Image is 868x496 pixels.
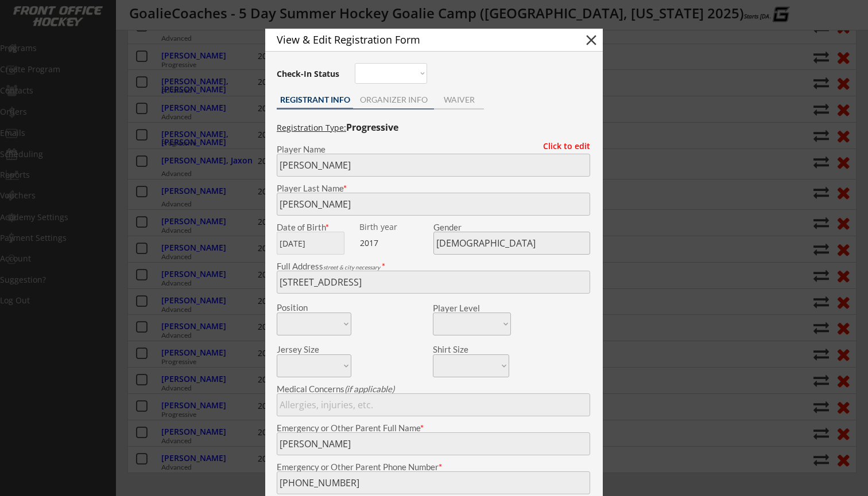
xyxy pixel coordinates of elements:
[359,223,431,231] div: Birth year
[344,384,394,394] em: (if applicable)
[583,32,600,49] button: close
[277,262,590,271] div: Full Address
[277,393,590,416] input: Allergies, injuries, etc.
[277,271,590,294] input: Street, City, Province/State
[433,223,590,232] div: Gender
[277,463,590,471] div: Emergency or Other Parent Phone Number
[360,237,432,249] div: 2017
[277,345,336,354] div: Jersey Size
[277,122,346,133] u: Registration Type:
[277,303,336,312] div: Position
[277,145,590,154] div: Player Name
[277,385,590,393] div: Medical Concerns
[433,345,492,354] div: Shirt Size
[277,223,351,232] div: Date of Birth
[359,223,431,232] div: We are transitioning the system to collect and store date of birth instead of just birth year to ...
[277,96,353,104] div: REGISTRANT INFO
[353,96,434,104] div: ORGANIZER INFO
[433,304,511,313] div: Player Level
[277,424,590,432] div: Emergency or Other Parent Full Name
[323,264,380,271] em: street & city necessary
[534,142,590,150] div: Click to edit
[434,96,484,104] div: WAIVER
[277,70,342,78] div: Check-In Status
[346,121,398,134] strong: Progressive
[277,34,563,45] div: View & Edit Registration Form
[277,184,590,193] div: Player Last Name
